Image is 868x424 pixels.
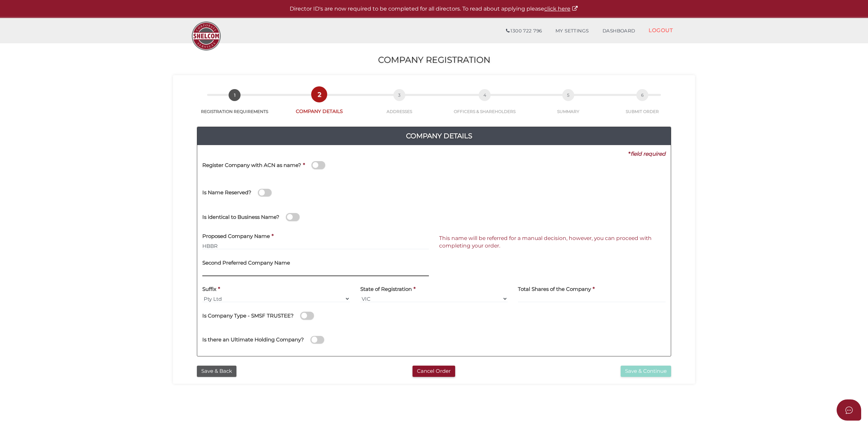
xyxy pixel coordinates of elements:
span: 2 [313,88,325,100]
a: 1REGISTRATION REQUIREMENTS [190,97,279,114]
span: 5 [562,89,574,101]
button: Open asap [837,399,861,421]
h4: Is Name Reserved? [202,190,251,196]
span: This name will be referred for a manual decision, however, you can proceed with completing your o... [439,235,652,249]
a: 4OFFICERS & SHAREHOLDERS [440,97,530,114]
a: LOGOUT [642,23,680,37]
span: 4 [479,89,491,101]
h4: Total Shares of the Company [518,286,591,292]
button: Cancel Order [413,366,455,377]
button: Save & Continue [621,366,671,377]
h4: Second Preferred Company Name [202,260,290,266]
a: 2COMPANY DETAILS [279,96,360,115]
span: 1 [229,89,241,101]
h4: Proposed Company Name [202,234,270,239]
a: 3ADDRESSES [359,97,440,114]
h4: Is identical to Business Name? [202,214,279,220]
h4: Suffix [202,286,216,292]
h4: Is Company Type - SMSF TRUSTEE? [202,313,294,319]
span: 6 [636,89,648,101]
span: 3 [393,89,405,101]
h4: State of Registration [360,286,412,292]
a: 6SUBMIT ORDER [607,97,678,114]
p: Director ID's are now required to be completed for all directors. To read about applying please [17,5,851,13]
h4: Is there an Ultimate Holding Company? [202,337,304,343]
a: MY SETTINGS [549,24,596,38]
a: 5SUMMARY [530,97,607,114]
h4: Register Company with ACN as name? [202,162,301,168]
a: click here [544,5,578,12]
i: field required [631,151,666,157]
img: Logo [188,18,224,54]
a: 1300 722 796 [499,24,549,38]
a: DASHBOARD [596,24,642,38]
h4: Company Details [202,130,676,141]
button: Save & Back [197,366,236,377]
